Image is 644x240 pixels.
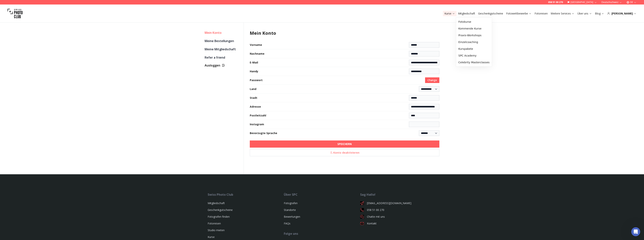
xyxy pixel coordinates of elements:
[250,96,257,100] label: Stadt
[284,222,290,225] a: FAQs
[208,192,284,197] div: Swiss Photo Club
[250,114,266,117] label: Postleitzahl
[6,29,59,41] div: Hi 😀 Schön, dass du uns besuchst. Stell' uns gerne jederzeit Fragen oder hinterlasse ein Feedback.
[548,1,563,4] a: 058 51 00 270
[284,208,296,212] a: Standorte
[8,6,23,21] img: Swiss photo club
[360,201,436,205] a: [EMAIL_ADDRESS][DOMAIN_NAME]
[16,57,68,61] div: Email
[2,2,10,9] button: go back
[250,122,264,126] label: Instagram
[32,4,58,10] p: Innerhalb von 2 Stunden
[250,131,277,135] label: Bevorzugte Sprache
[457,32,491,39] a: Praxis-Workshops
[6,47,10,51] img: Profile image for Quim
[478,12,503,15] a: Geschenkgutscheine
[360,215,436,219] a: Chatte mit uns
[457,25,491,32] a: Kommende Kurse
[29,2,54,4] h1: Swiss Photo Club
[3,27,62,43] div: Hi 😀 Schön, dass du uns besuchst. Stell' uns gerne jederzeit Fragen oder hinterlasse ein Feedback...
[250,87,256,91] label: Land
[607,12,636,15] div: [PERSON_NAME]
[443,11,456,16] button: Kurse
[208,235,215,239] a: Kurse
[477,11,505,16] button: Geschenkgutscheine
[16,62,60,69] input: Enter your email
[360,208,436,212] a: 058 51 00 270
[457,52,491,59] a: SPC Academy
[284,201,298,205] a: Fotografen
[60,62,68,69] button: Übermitteln
[457,39,491,45] a: Einzelcoaching
[360,192,436,197] div: Sag Hallo!
[208,201,225,205] a: Mitgliedschaft
[593,11,606,16] button: Blog
[21,3,27,9] img: Profile image for Jean-Baptiste
[284,192,360,197] div: Über SPC
[11,3,17,9] img: Profile image for Quim
[505,11,533,16] button: Fotowettbewerbe
[360,222,436,225] a: Kontakt
[444,12,455,15] a: Kurse
[250,78,263,82] label: Passwort
[506,12,532,15] a: Fotowettbewerbe
[205,30,241,35] div: Mein Konto
[631,227,640,236] iframe: Intercom live chat
[457,18,491,25] a: Fotokurse
[205,63,241,68] button: Ausloggen
[250,140,439,148] button: SPEICHERN
[428,78,437,82] span: Change
[250,69,258,73] label: Handy
[3,27,72,80] div: Swiss Photo Club sagt…
[205,47,241,52] a: Meine Mitgliedschaft
[458,12,475,15] a: Mitgliedschaft
[328,150,362,156] span: Konto deaktivieren
[208,208,233,212] a: Geschenkgutscheine
[250,61,258,64] label: E-Mail
[3,47,7,51] img: Profile image for Osan
[533,11,549,16] button: Fotoreisen
[250,105,261,109] label: Adresse
[66,2,73,9] div: Schließen
[6,43,36,46] div: Swiss Photo Club • Vor 3W
[39,48,51,50] span: • Vor 3W
[16,3,22,9] img: Profile image for Osan
[250,30,439,36] h1: Mein Konto
[337,142,352,146] b: SPEICHERN
[10,47,14,51] img: Profile image for Jean-Baptiste
[208,215,230,218] a: Fotografen finden
[205,38,241,44] a: Meine Bestellungen
[535,12,548,15] a: Fotoreisen
[15,48,39,50] span: Swiss Photo Club
[250,43,262,47] label: Vorname
[284,215,300,218] a: Bewertungen
[595,12,604,15] a: Blog
[551,12,574,15] a: Weitere Services
[284,231,360,236] div: Folge uns
[457,59,491,66] a: Celebrity Masterclasses
[576,11,593,16] button: Über uns
[457,45,491,52] a: Kurspakete
[208,228,225,232] a: Studio mieten
[549,11,576,16] button: Weitere Services
[205,55,241,60] a: Refer a friend
[250,52,264,56] label: Nachname
[425,77,439,83] button: Change
[208,222,221,225] a: Fotoreisen
[577,12,592,15] a: Über uns
[59,2,66,9] button: Home
[250,149,439,156] button: Konto deaktivieren
[456,11,477,16] button: Mitgliedschaft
